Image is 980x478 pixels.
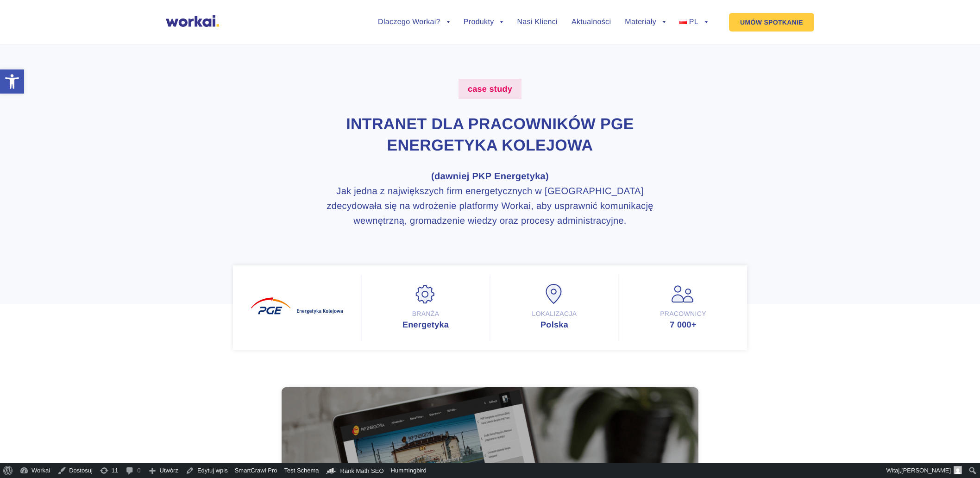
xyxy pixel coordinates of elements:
a: PL [679,19,708,26]
div: Polska [500,321,609,329]
span: 0 [137,463,140,478]
a: Dlaczego Workai? [378,19,450,26]
div: 7 000+ [628,321,738,329]
div: Lokalizacja [500,309,609,318]
label: case study [459,79,521,99]
span: PL [689,18,698,26]
img: Lokalizacja [543,284,566,305]
a: Hummingbird [388,463,430,478]
a: Kokpit Rank Math [323,463,388,478]
a: Produkty [464,19,503,26]
a: Dostosuj [54,463,96,478]
div: Energetyka [371,321,480,329]
strong: (dawniej PKP Energetyka) [431,171,549,182]
div: Pracownicy [628,309,738,318]
span: Utwórz [160,463,178,478]
img: Pracownicy [672,284,695,305]
img: Branża [414,284,437,305]
a: Test Schema [281,463,322,478]
span: Rank Math SEO [340,467,384,474]
a: Nasi Klienci [517,19,557,26]
h3: Jak jedna z największych firm energetycznych w [GEOGRAPHIC_DATA] zdecydowała się na wdrożenie pla... [310,169,670,228]
a: Edytuj wpis [182,463,232,478]
a: UMÓW SPOTKANIE [729,13,814,31]
a: SmartCrawl Pro [232,463,281,478]
a: Witaj, [883,463,966,478]
span: 11 [112,463,118,478]
div: Branża [371,309,480,318]
a: Aktualności [572,19,611,26]
a: Materiały [625,19,666,26]
a: Workai [16,463,54,478]
span: [PERSON_NAME] [901,467,951,474]
h1: Intranet dla pracowników PGE Energetyka Kolejowa [310,114,670,157]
